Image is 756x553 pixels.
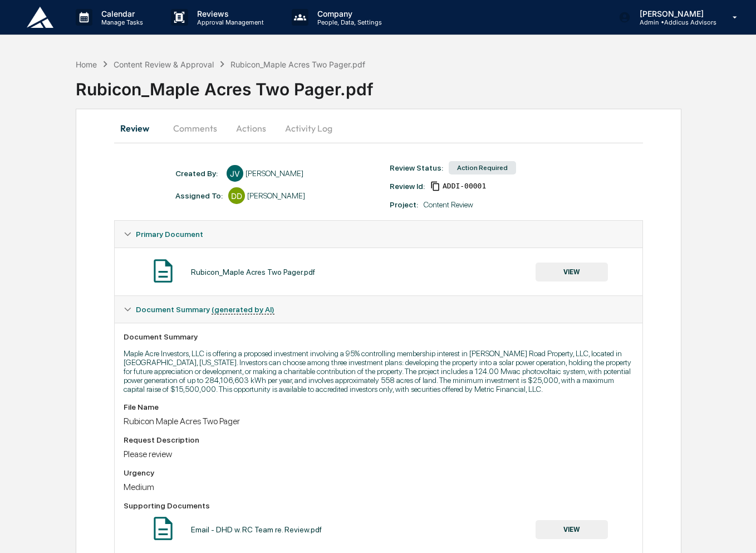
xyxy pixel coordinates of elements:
[124,468,634,477] div: Urgency
[449,161,516,174] div: Action Required
[76,70,756,99] div: Rubicon_Maple Acres Two Pager.pdf
[92,18,149,26] p: Manage Tasks
[124,416,634,426] div: Rubicon Maple Acres Two Pager
[212,305,274,314] u: (generated by AI)
[390,200,418,209] div: Project:
[175,169,221,178] div: Created By: ‎ ‎
[631,18,716,26] p: Admin • Addicus Advisors
[164,115,226,142] button: Comments
[149,257,177,285] img: Document Icon
[424,200,473,209] div: Content Review
[230,60,365,69] div: Rubicon_Maple Acres Two Pager.pdf
[188,9,269,18] p: Reviews
[536,520,608,539] button: VIEW
[124,349,634,394] p: Maple Acre Investors, LLC is offering a proposed investment involving a 95% controlling membershi...
[115,221,643,248] div: Primary Document
[136,230,203,239] span: Primary Document
[246,169,303,178] div: [PERSON_NAME]
[247,191,305,200] div: [PERSON_NAME]
[124,482,634,492] div: Medium
[536,263,608,282] button: VIEW
[390,163,443,172] div: Review Status:
[124,449,634,459] div: Please review
[124,501,634,510] div: Supporting Documents
[114,115,164,142] button: Review
[136,305,274,314] span: Document Summary
[124,435,634,444] div: Request Description
[226,115,276,142] button: Actions
[443,182,486,191] span: c5908c31-1056-4b13-b15b-39f8814517dc
[115,248,643,295] div: Primary Document
[308,9,387,18] p: Company
[124,332,634,341] div: Document Summary
[115,323,643,553] div: Document Summary (generated by AI)
[191,268,315,276] div: Rubicon_Maple Acres Two Pager.pdf
[175,191,223,200] div: Assigned To:
[27,7,53,28] img: logo
[631,9,716,18] p: [PERSON_NAME]
[390,182,425,191] div: Review Id:
[124,402,634,411] div: File Name
[115,296,643,323] div: Document Summary (generated by AI)
[114,60,214,69] div: Content Review & Approval
[188,18,269,26] p: Approval Management
[227,165,243,182] div: JV
[228,187,245,204] div: DD
[308,18,387,26] p: People, Data, Settings
[149,515,177,542] img: Document Icon
[191,525,322,534] div: Email - DHD w. RC Team re. Review.pdf
[92,9,149,18] p: Calendar
[276,115,341,142] button: Activity Log
[76,60,97,69] div: Home
[114,115,644,142] div: secondary tabs example
[720,516,750,546] iframe: Open customer support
